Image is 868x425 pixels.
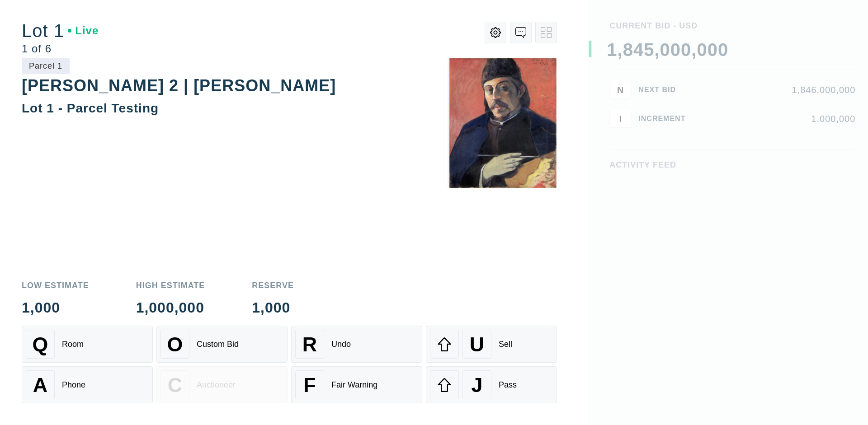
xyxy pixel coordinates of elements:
[197,380,236,390] div: Auctioneer
[672,41,682,59] div: 0
[22,326,153,363] button: QRoom
[470,333,484,356] span: U
[33,333,48,356] span: Q
[426,326,557,363] button: USell
[471,374,482,397] span: J
[68,25,99,36] div: Live
[608,84,614,95] span: N
[661,41,672,59] div: 0
[22,300,89,315] div: 1,000
[22,43,99,54] div: 1 of 6
[22,366,153,403] button: APhone
[645,41,651,221] div: ,
[197,340,239,349] div: Custom Bid
[426,366,557,403] button: JPass
[22,58,70,74] div: Parcel 1
[688,41,698,59] div: 0
[291,366,422,403] button: FFair Warning
[291,326,422,363] button: RUndo
[600,110,622,128] button: I
[600,22,846,30] div: Current Bid - USD
[331,340,351,349] div: Undo
[608,41,613,221] div: ,
[302,333,317,356] span: R
[600,161,846,169] div: Activity Feed
[136,300,205,315] div: 1,000,000
[33,374,47,397] span: A
[651,41,661,59] div: 0
[156,326,288,363] button: OCustom Bid
[62,380,85,390] div: Phone
[22,101,159,115] div: Lot 1 - Parcel Testing
[331,380,377,390] div: Fair Warning
[613,41,624,59] div: 8
[682,41,688,221] div: ,
[610,113,613,124] span: I
[22,76,336,95] div: [PERSON_NAME] 2 | [PERSON_NAME]
[303,374,316,397] span: F
[629,115,684,122] div: Increment
[635,41,645,59] div: 5
[698,41,708,59] div: 0
[600,81,622,99] button: N
[136,281,205,290] div: High Estimate
[598,41,608,59] div: 1
[624,41,635,59] div: 4
[22,22,99,40] div: Lot 1
[709,41,719,59] div: 0
[252,281,294,290] div: Reserve
[167,333,183,356] span: O
[499,380,517,390] div: Pass
[691,85,846,94] div: 1,846,000,000
[62,340,84,349] div: Room
[168,374,182,397] span: C
[252,300,294,315] div: 1,000
[499,340,512,349] div: Sell
[22,281,89,290] div: Low Estimate
[629,86,684,93] div: Next Bid
[156,366,288,403] button: CAuctioneer
[691,114,846,123] div: 1,000,000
